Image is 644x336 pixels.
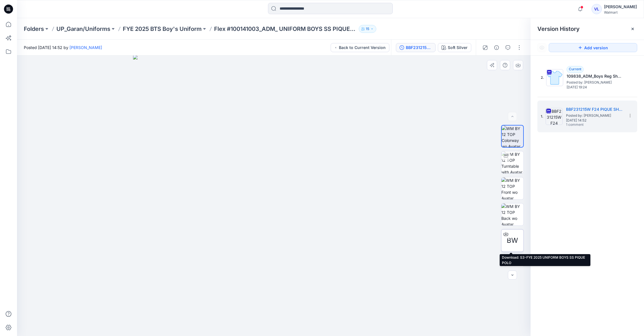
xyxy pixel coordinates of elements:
[546,69,563,86] img: 109838_ADM_Boys Reg Short Sleeve Pique Polo (1)
[566,113,623,118] span: Posted by: Violeta Lita
[492,43,501,52] button: Details
[566,123,606,127] span: 1 comment
[501,203,523,226] img: WM BY 12 TOP Back wo Avatar
[56,25,110,33] a: UP_Garan/Uniforms
[507,235,518,246] span: BW
[448,44,468,51] div: Soft Silver
[133,55,415,336] img: eyJhbGciOiJIUzI1NiIsImtpZCI6IjAiLCJzbHQiOiJzZXMiLCJ0eXAiOiJKV1QifQ.eyJkYXRhIjp7InR5cGUiOiJzdG9yYW...
[396,43,436,52] button: BBF231215W F24 PIQUE SHORT SLEEVE POLO w Rib Cuff 10-8
[438,43,471,52] button: Soft Silver
[566,106,623,113] h5: BBF231215W F24 PIQUE SHORT SLEEVE POLO w Rib Cuff 10-8
[541,114,543,119] span: 1.
[566,118,623,122] span: [DATE] 14:52
[567,73,623,80] h5: 109838_ADM_Boys Reg Short Sleeve Pique Polo (1)
[630,27,635,31] button: Close
[541,75,544,80] span: 2.
[123,25,202,33] a: FYE 2025 BTS Boy's Uniform
[546,108,563,125] img: BBF231215W F24 PIQUE SHORT SLEEVE POLO w Rib Cuff 10-8
[604,3,637,10] div: [PERSON_NAME]
[592,4,602,14] div: VL
[604,10,637,14] div: Walmart
[331,43,389,52] button: Back to Current Version
[569,67,581,71] span: Current
[567,80,623,85] span: Posted by: Jennifer Yerkes
[567,85,623,89] span: [DATE] 19:24
[366,26,369,32] p: 15
[537,25,580,32] span: Version History
[501,177,523,199] img: WM BY 12 TOP Front wo Avatar
[537,43,546,52] button: Show Hidden Versions
[69,45,102,50] a: [PERSON_NAME]
[24,25,44,33] a: Folders
[359,25,376,33] button: 15
[501,151,523,173] img: WM BY 12 TOP Turntable with Avatar
[501,256,523,278] img: S3- FYE 2025 WN Uniform Boys SS Pique Polo
[406,44,432,51] div: BBF231215W F24 PIQUE SHORT SLEEVE POLO w Rib Cuff 10-8
[214,25,356,33] p: Flex #100141003_ADM_ UNIFORM BOYS SS PIQUE POLO
[24,44,102,50] span: Posted [DATE] 14:52 by
[502,126,523,147] img: WM BY 12 TOP Colorway wo Avatar
[549,43,637,52] button: Add version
